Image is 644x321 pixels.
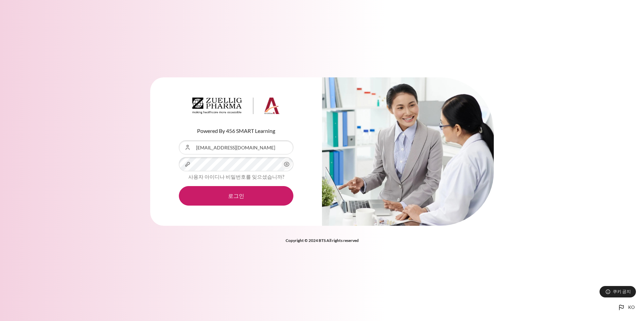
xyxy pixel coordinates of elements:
[192,98,280,114] img: Architeck
[628,304,635,311] span: ko
[179,127,293,135] p: Powered By 456 SMART Learning
[615,301,637,314] button: Languages
[286,238,359,243] strong: Copyright © 2024 BTS All rights reserved
[600,286,636,297] button: 쿠키 공지
[179,186,293,206] button: 로그인
[188,174,284,180] a: 사용자 아이디나 비밀번호를 잊으셨습니까?
[613,288,631,295] span: 쿠키 공지
[179,140,293,154] input: 사용자 아이디
[192,98,280,117] a: Architeck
